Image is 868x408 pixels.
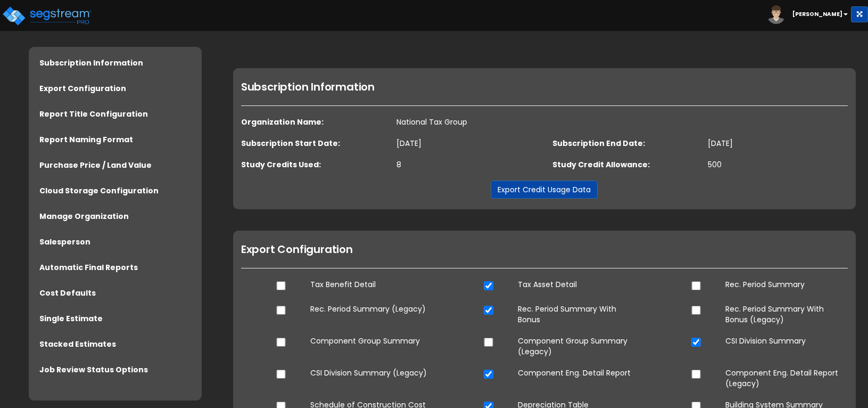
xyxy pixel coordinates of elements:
h1: Export Configuration [241,241,848,257]
dd: Component Eng. Detail Report (Legacy) [717,368,856,389]
dd: Component Group Summary [302,336,441,346]
dd: 8 [388,159,544,170]
a: Subscription Information [39,58,143,68]
dd: CSI Division Summary [717,336,856,346]
dt: Subscription Start Date: [233,138,389,149]
dd: Rec. Period Summary With Bonus [510,304,648,325]
dd: CSI Division Summary (Legacy) [302,368,441,378]
a: Salesperson [39,236,90,247]
dd: Rec. Period Summary With Bonus (Legacy) [717,304,856,325]
dd: Component Group Summary (Legacy) [510,336,648,357]
dd: Rec. Period Summary [717,279,856,290]
img: avatar.png [767,5,786,24]
a: Cost Defaults [39,288,96,298]
a: Cloud Storage Configuration [39,185,159,196]
dd: Component Eng. Detail Report [510,368,648,378]
a: Stacked Estimates [39,339,116,349]
dd: National Tax Group [388,117,700,127]
dd: Tax Benefit Detail [302,279,441,290]
a: Manage Organization [39,211,129,222]
a: Job Review Status Options [39,364,148,375]
a: Single Estimate [39,313,103,324]
dt: Subscription End Date: [544,138,700,149]
a: Export Configuration [39,83,126,94]
a: Export Credit Usage Data [491,181,598,199]
dd: [DATE] [700,138,856,149]
dd: [DATE] [388,138,544,149]
dd: Tax Asset Detail [510,279,648,290]
h1: Subscription Information [241,79,848,95]
dd: 500 [700,159,856,170]
dt: Study Credit Allowance: [544,159,700,170]
a: Report Title Configuration [39,109,148,119]
dd: Rec. Period Summary (Legacy) [302,304,441,314]
dt: Study Credits Used: [233,159,389,170]
a: Purchase Price / Land Value [39,160,152,170]
a: Report Naming Format [39,134,133,145]
b: [PERSON_NAME] [792,10,842,18]
a: Automatic Final Reports [39,262,138,273]
dt: Organization Name: [233,117,544,127]
img: logo_pro_r.png [2,5,92,27]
